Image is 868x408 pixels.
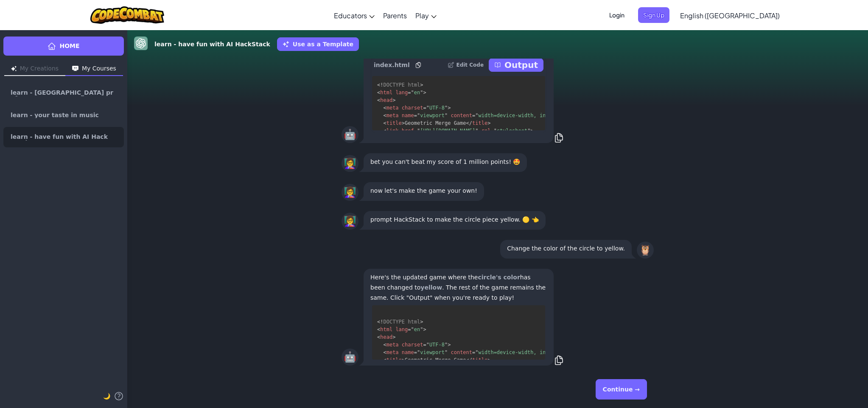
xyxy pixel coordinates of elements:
[420,128,475,134] span: [URL][DOMAIN_NAME]
[417,128,420,134] span: "
[637,242,654,259] div: 🦉
[386,105,399,111] span: meta
[380,326,392,332] span: html
[426,342,429,348] span: "
[423,342,426,348] span: =
[383,357,386,363] span: <
[420,349,445,355] span: viewport
[507,243,625,253] p: Change the color of the circle to yellow.
[448,342,451,348] span: >
[405,120,466,126] span: Geometric Merge Game
[402,120,405,126] span: >
[402,349,414,355] span: name
[638,7,669,23] span: Sign Up
[420,113,445,118] span: viewport
[472,120,487,126] span: title
[377,82,383,88] span: <!
[383,319,405,325] span: DOCTYPE
[448,58,484,72] button: Edit Code
[497,128,527,134] span: stylesheet
[414,128,417,134] span: =
[420,326,423,332] span: "
[405,357,466,363] span: Geometric Merge Game
[11,134,110,141] span: learn - have fun with AI HackStack
[374,61,410,69] span: index.html
[472,357,487,363] span: title
[90,6,165,24] img: CodeCombat logo
[676,4,784,27] a: English ([GEOGRAPHIC_DATA])
[395,326,408,332] span: lang
[277,37,359,51] button: Use as a Template
[680,11,780,20] span: English ([GEOGRAPHIC_DATA])
[411,90,414,96] span: "
[456,62,484,68] p: Edit Code
[377,326,380,332] span: <
[420,319,423,325] span: >
[408,319,420,325] span: html
[420,284,442,291] strong: yellow
[451,349,472,355] span: content
[380,90,392,96] span: html
[383,105,386,111] span: <
[392,334,395,340] span: >
[377,90,380,96] span: <
[472,113,475,118] span: =
[426,105,429,111] span: "
[11,112,99,118] span: learn - your taste in music
[380,334,392,340] span: head
[429,105,445,111] span: UTF-8
[380,97,392,103] span: head
[482,128,491,134] span: rel
[479,113,592,118] span: width=device-width, initial-scale=1.0
[411,326,414,332] span: "
[408,90,411,96] span: =
[386,349,399,355] span: meta
[596,379,647,400] button: Continue →
[527,128,530,134] span: "
[370,214,539,225] p: prompt HackStack to make the circle piece yellow. 🟡 👈
[383,128,386,134] span: <
[445,342,448,348] span: "
[342,349,358,366] div: 🤖
[475,113,478,118] span: "
[383,349,386,355] span: <
[423,90,426,96] span: >
[402,357,405,363] span: >
[423,326,426,332] span: >
[466,357,472,363] span: </
[11,90,117,96] span: learn - [GEOGRAPHIC_DATA] preferences
[475,128,478,134] span: "
[402,128,414,134] span: href
[417,113,420,118] span: "
[370,157,520,167] p: bet you can't beat my score of 1 million points! 🤩
[487,357,490,363] span: >
[489,58,543,72] button: Output
[383,113,386,118] span: <
[604,7,630,23] button: Login
[472,349,475,355] span: =
[451,113,472,118] span: content
[379,4,411,27] a: Parents
[383,82,405,88] span: DOCTYPE
[342,126,358,143] div: 🤖
[377,334,380,340] span: <
[414,349,417,355] span: =
[134,37,148,50] img: GPT-4
[475,349,478,355] span: "
[392,97,395,103] span: >
[408,82,420,88] span: html
[342,213,358,230] div: 👩‍🏫
[386,342,399,348] span: meta
[334,11,367,20] span: Educators
[414,326,420,332] span: en
[402,105,423,111] span: charset
[478,274,520,281] strong: circle's color
[342,184,358,201] div: 👩‍🏫
[370,186,477,196] p: now let's make the game your own!
[11,66,17,71] img: Icon
[3,127,124,147] a: learn - have fun with AI HackStack
[429,342,445,348] span: UTF-8
[414,113,417,118] span: =
[72,66,78,71] img: Icon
